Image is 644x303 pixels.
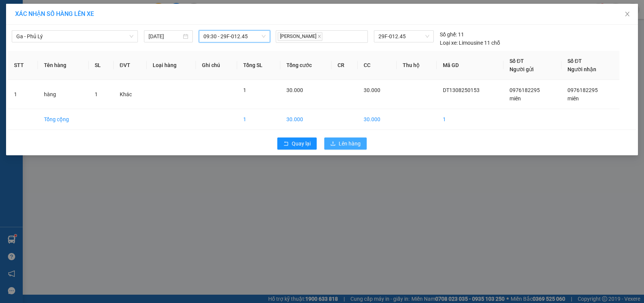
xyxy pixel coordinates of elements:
[38,51,89,80] th: Tên hàng
[510,58,524,64] span: Số ĐT
[443,87,480,93] span: DT1308250153
[148,32,181,41] input: 13/08/2025
[95,91,98,97] span: 1
[278,32,322,41] span: [PERSON_NAME]
[38,109,89,130] td: Tổng cộng
[510,66,534,72] span: Người gửi
[617,4,638,25] button: Close
[147,51,196,80] th: Loại hàng
[567,87,598,93] span: 0976182295
[324,137,367,150] button: uploadLên hàng
[624,11,630,17] span: close
[280,51,331,80] th: Tổng cước
[237,51,280,80] th: Tổng SL
[567,95,579,102] span: miên
[378,31,429,42] span: 29F-012.45
[286,87,303,93] span: 30.000
[330,141,336,147] span: upload
[437,51,503,80] th: Mã GD
[397,51,436,80] th: Thu hộ
[8,51,38,80] th: STT
[38,80,89,109] td: hàng
[440,39,458,47] span: Loại xe:
[7,6,68,31] strong: CÔNG TY TNHH DỊCH VỤ DU LỊCH THỜI ĐẠI
[331,51,357,80] th: CR
[283,141,289,147] span: rollback
[196,51,237,80] th: Ghi chú
[339,139,361,148] span: Lên hàng
[277,137,317,150] button: rollbackQuay lại
[358,51,397,80] th: CC
[5,33,70,59] span: Chuyển phát nhanh: [GEOGRAPHIC_DATA] - [GEOGRAPHIC_DATA]
[437,109,503,130] td: 1
[203,31,265,42] span: 09:30 - 29F-012.45
[292,139,311,148] span: Quay lại
[510,95,521,102] span: miên
[440,39,500,47] div: Limousine 11 chỗ
[15,10,94,17] span: XÁC NHẬN SỐ HÀNG LÊN XE
[71,51,116,59] span: DT1308250153
[114,80,147,109] td: Khác
[567,66,596,72] span: Người nhận
[89,51,114,80] th: SL
[3,27,4,66] img: logo
[114,51,147,80] th: ĐVT
[280,109,331,130] td: 30.000
[317,34,321,38] span: close
[358,109,397,130] td: 30.000
[364,87,380,93] span: 30.000
[8,80,38,109] td: 1
[237,109,280,130] td: 1
[440,30,464,39] div: 11
[243,87,246,93] span: 1
[567,58,582,64] span: Số ĐT
[510,87,540,93] span: 0976182295
[16,31,133,42] span: Ga - Phủ Lý
[440,30,457,39] span: Số ghế:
